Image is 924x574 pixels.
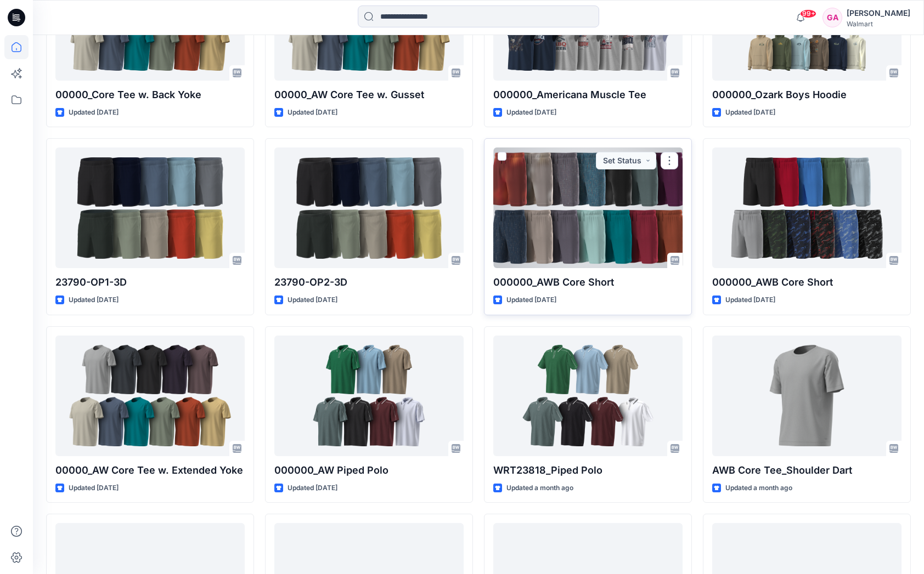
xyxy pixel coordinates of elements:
[800,9,816,18] span: 99+
[274,87,464,103] p: 00000_AW Core Tee w. Gusset
[506,294,556,306] p: Updated [DATE]
[725,294,775,306] p: Updated [DATE]
[55,87,245,103] p: 00000_Core Tee w. Back Yoke
[288,107,337,118] p: Updated [DATE]
[274,147,464,268] a: 23790-OP2-3D
[725,107,775,118] p: Updated [DATE]
[506,107,556,118] p: Updated [DATE]
[55,147,245,268] a: 23790-OP1-3D
[69,482,119,494] p: Updated [DATE]
[493,87,683,103] p: 000000_Americana Muscle Tee
[822,8,842,27] div: GA
[55,463,245,478] p: 00000_AW Core Tee w. Extended Yoke
[274,463,464,478] p: 000000_AW Piped Polo
[69,107,119,118] p: Updated [DATE]
[55,275,245,290] p: 23790-OP1-3D
[847,7,910,20] div: [PERSON_NAME]
[506,482,573,494] p: Updated a month ago
[288,294,337,306] p: Updated [DATE]
[712,147,902,268] a: 000000_AWB Core Short
[493,463,683,478] p: WRT23818_Piped Polo
[725,482,792,494] p: Updated a month ago
[493,147,683,268] a: 000000_AWB Core Short
[712,463,902,478] p: AWB Core Tee_Shoulder Dart
[55,336,245,456] a: 00000_AW Core Tee w. Extended Yoke
[712,275,902,290] p: 000000_AWB Core Short
[847,20,910,28] div: Walmart
[69,294,119,306] p: Updated [DATE]
[712,336,902,456] a: AWB Core Tee_Shoulder Dart
[274,336,464,456] a: 000000_AW Piped Polo
[288,482,337,494] p: Updated [DATE]
[493,336,683,456] a: WRT23818_Piped Polo
[274,275,464,290] p: 23790-OP2-3D
[712,87,902,103] p: 000000_Ozark Boys Hoodie
[493,275,683,290] p: 000000_AWB Core Short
